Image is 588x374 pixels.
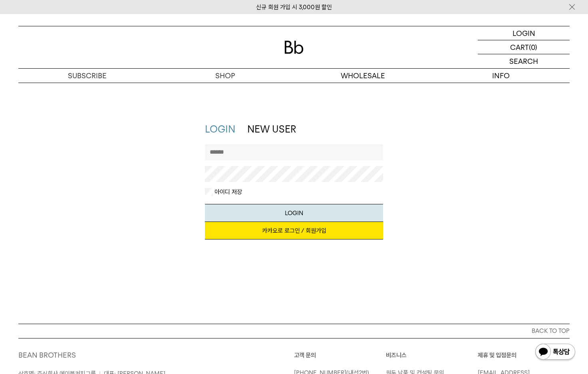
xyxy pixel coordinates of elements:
a: CART (0) [478,40,570,54]
label: 아이디 저장 [213,188,242,196]
a: BEAN BROTHERS [18,351,76,359]
p: LOGIN [513,26,535,40]
a: 신규 회원 가입 시 3,000원 할인 [256,4,332,11]
img: 카카오톡 채널 1:1 채팅 버튼 [534,343,576,362]
a: 카카오로 로그인 / 회원가입 [205,222,383,239]
p: 제휴 및 입점문의 [478,350,570,360]
p: WHOLESALE [294,69,432,83]
a: SHOP [156,69,294,83]
img: 로고 [284,41,304,54]
p: (0) [529,40,537,54]
button: LOGIN [205,204,383,222]
button: BACK TO TOP [18,324,570,338]
p: 고객 문의 [294,350,386,360]
a: SUBSCRIBE [18,69,156,83]
p: 비즈니스 [386,350,478,360]
p: INFO [432,69,570,83]
a: NEW USER [247,123,296,135]
a: LOGIN [478,26,570,40]
p: CART [510,40,529,54]
a: LOGIN [205,123,235,135]
p: SEARCH [509,54,538,68]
